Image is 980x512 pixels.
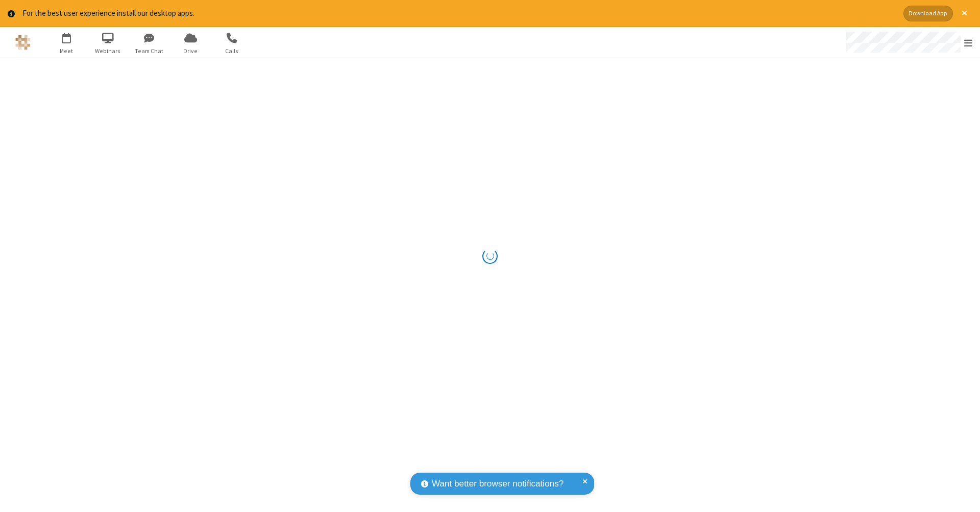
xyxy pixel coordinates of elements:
[22,8,896,19] div: For the best user experience install our desktop apps.
[903,6,953,21] button: Download App
[47,46,86,56] span: Meet
[171,46,210,56] span: Drive
[957,6,972,21] button: Close alert
[432,477,563,491] span: Want better browser notifications?
[89,46,127,56] span: Webinars
[130,46,168,56] span: Team Chat
[213,46,251,56] span: Calls
[15,35,31,50] img: QA Selenium DO NOT DELETE OR CHANGE
[836,27,980,58] div: Open menu
[4,27,42,58] button: Logo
